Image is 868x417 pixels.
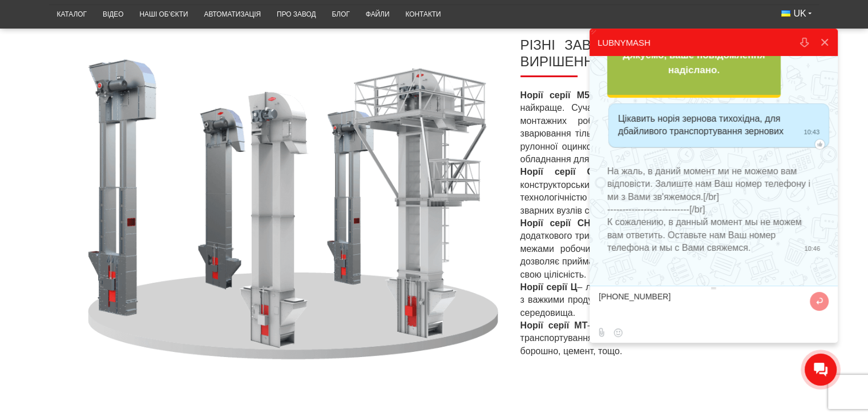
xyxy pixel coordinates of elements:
[520,167,594,177] strong: Норії серії С
[358,3,398,26] a: Файли
[131,3,196,26] a: Наші об’єкти
[397,3,449,26] a: Контакти
[773,3,819,24] button: UK
[95,3,131,26] a: Відео
[597,38,650,47] div: LUBNYMASH
[196,3,269,26] a: Автоматизація
[520,90,590,100] strong: Норії серії М5
[49,46,511,360] img: Ковшовий елеватор
[269,3,324,26] a: Про завод
[794,29,814,56] button: Завантажити історію діалогу
[520,218,591,228] strong: Норії серії СН
[520,89,819,358] p: – п’яте покоління серії, що увібрало в себе все найкраще. Сучасний дизайн, продуманість дрібниць ...
[618,114,784,136] span: Цікавить норія зернова тихохідна, для дбайливого транспортування зернових
[520,37,819,77] h3: РІЗНІ ЗАВДАННЯ - РІЗНІ ПІДХОДИ ДО ЇХ ВИРІШЕННЯ
[607,166,810,252] span: На жаль, в даний момент ми не можемо вам відповісти. Залиште нам Ваш номер телефону і ми з Вами з...
[798,243,820,254] span: 10:46
[810,292,829,311] button: Відправити повідомлення
[798,127,819,138] span: 10:43
[781,10,790,17] img: Українська
[594,326,608,340] label: Відправити файл
[520,320,588,330] strong: Норії серії МТ
[611,326,625,340] button: Вибір смайлів
[814,29,835,56] button: Закрити віджет
[49,3,95,26] a: Каталог
[324,3,357,26] a: Блог
[520,282,578,292] strong: Норії серії Ц
[793,7,806,20] span: UK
